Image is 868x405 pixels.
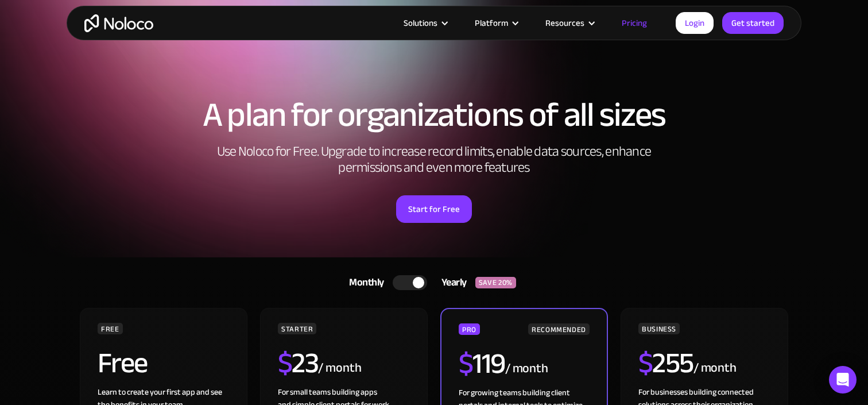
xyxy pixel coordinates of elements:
div: Monthly [335,274,393,291]
div: / month [505,360,548,378]
div: STARTER [278,323,316,334]
span: $ [638,336,653,390]
div: Solutions [389,16,460,30]
div: FREE [98,323,123,334]
a: Login [676,12,714,34]
div: Open Intercom Messenger [829,366,857,394]
h2: 255 [638,349,693,377]
div: RECOMMENDED [528,323,590,335]
h1: A plan for organizations of all sizes [78,98,790,132]
div: BUSINESS [638,323,680,334]
h2: 119 [459,349,505,378]
div: Solutions [404,16,437,30]
span: $ [459,337,473,391]
a: Pricing [607,16,661,30]
a: Get started [722,12,784,34]
div: Resources [545,16,584,30]
div: PRO [459,323,480,335]
h2: Free [98,349,148,377]
a: home [84,14,153,32]
div: Yearly [427,274,475,291]
div: Platform [475,16,508,30]
div: Resources [531,16,607,30]
h2: Use Noloco for Free. Upgrade to increase record limits, enable data sources, enhance permissions ... [204,144,664,176]
div: Platform [460,16,531,30]
div: / month [693,359,737,377]
div: SAVE 20% [475,277,516,288]
span: $ [278,336,292,390]
a: Start for Free [396,195,472,223]
div: / month [318,359,361,377]
h2: 23 [278,349,319,377]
